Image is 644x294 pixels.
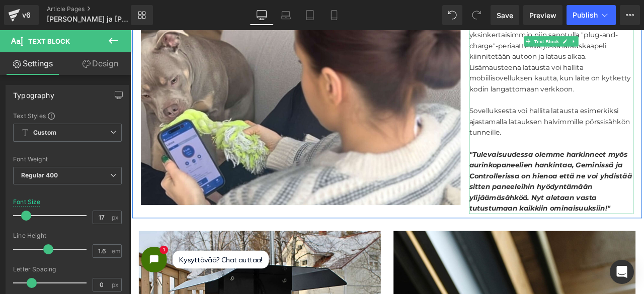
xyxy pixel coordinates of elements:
[28,37,70,45] span: Text Block
[13,156,122,163] div: Font Weight
[112,248,120,254] span: em
[466,5,487,25] button: Redo
[131,5,153,25] a: New Library
[567,5,616,25] button: Publish
[476,8,510,20] span: Text Block
[13,266,122,273] div: Letter Spacing
[67,52,133,75] a: Design
[4,5,39,25] a: v6
[20,9,33,22] div: v6
[47,15,128,23] span: [PERSON_NAME] ja [PERSON_NAME] lataavat go-e [PERSON_NAME]
[610,260,634,284] div: Open Intercom Messenger
[21,171,58,179] b: Regular 400
[250,5,274,25] a: Desktop
[13,85,54,100] div: Typography
[520,8,531,20] a: Expand / Collapse
[497,10,513,21] span: Save
[13,199,41,206] div: Font Size
[322,5,346,25] a: Mobile
[33,129,56,137] b: Custom
[529,10,556,21] span: Preview
[13,232,122,239] div: Line Height
[274,5,298,25] a: Laptop
[112,281,120,288] span: px
[112,214,120,221] span: px
[401,89,596,128] p: Sovelluksesta voi hallita latausta esimerkiksi ajastamalla latauksen halvimmille pörssisähkön tun...
[401,143,594,217] strong: "Tulevaisuudessa olemme harkinneet myös aurinkopaneelien hankintaa, Geminissä ja Controllerissa o...
[47,5,147,13] a: Article Pages
[442,5,462,25] button: Undo
[298,5,322,25] a: Tablet
[523,5,562,25] a: Preview
[573,11,598,19] span: Publish
[13,112,122,120] div: Text Styles
[620,5,640,25] button: More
